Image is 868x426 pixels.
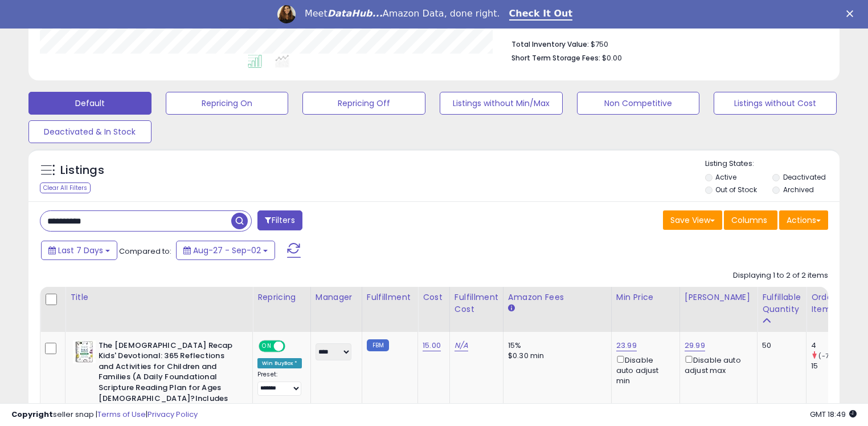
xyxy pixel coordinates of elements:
div: Ordered Items [811,291,853,315]
div: 4 [811,340,857,351]
div: [PERSON_NAME] [685,291,752,303]
span: $0.00 [602,52,622,63]
div: Amazon Fees [508,291,607,303]
span: OFF [284,341,302,351]
label: Archived [783,185,814,194]
button: Repricing Off [302,92,425,115]
a: 29.99 [685,340,705,351]
div: seller snap | | [11,409,198,420]
p: Listing States: [705,159,840,169]
span: Columns [731,214,767,226]
a: Terms of Use [97,409,146,420]
div: Cost [423,291,445,303]
button: Default [28,92,152,115]
a: Check It Out [509,8,573,21]
small: (-73.33%) [818,351,850,360]
a: N/A [455,340,468,351]
label: Active [715,172,736,182]
b: Short Term Storage Fees: [511,53,600,63]
button: Deactivated & In Stock [28,120,152,143]
div: Close [846,10,858,17]
i: DataHub... [327,8,383,19]
span: Last 7 Days [58,245,103,256]
button: Aug-27 - Sep-02 [176,241,275,260]
a: 23.99 [616,340,637,351]
div: Disable auto adjust max [685,354,748,376]
button: Save View [663,210,722,230]
button: Listings without Min/Max [440,92,563,115]
label: Out of Stock [715,185,757,194]
img: Profile image for Georgie [277,5,296,23]
div: Meet Amazon Data, done right. [305,8,500,19]
strong: Copyright [11,409,53,420]
div: Win BuyBox * [257,358,302,368]
span: 2025-09-10 18:49 GMT [810,409,857,420]
b: Total Inventory Value: [511,39,589,49]
div: 50 [762,340,797,351]
button: Non Competitive [577,92,700,115]
div: Fulfillment Cost [455,291,498,315]
small: Amazon Fees. [508,303,515,314]
button: Columns [724,210,777,230]
div: $0.30 min [508,351,603,361]
div: Min Price [616,291,675,303]
button: Repricing On [166,92,289,115]
div: Displaying 1 to 2 of 2 items [733,270,828,281]
div: Preset: [257,371,302,396]
th: CSV column name: cust_attr_1_Manager [310,287,362,332]
button: Last 7 Days [41,241,117,260]
button: Listings without Cost [714,92,837,115]
div: Clear All Filters [40,182,91,193]
div: Title [70,291,248,303]
button: Actions [779,210,828,230]
li: $750 [511,36,820,50]
span: ON [260,341,274,351]
img: 51GjZRDrPwL._SL40_.jpg [73,340,96,363]
small: FBM [367,339,389,351]
div: Fulfillment [367,291,413,303]
span: Aug-27 - Sep-02 [193,245,261,256]
div: 15 [811,361,857,371]
a: Privacy Policy [148,409,198,420]
div: Disable auto adjust min [616,354,671,387]
span: Compared to: [119,246,171,257]
div: Manager [316,291,357,303]
div: Repricing [257,291,306,303]
div: 15% [508,340,603,351]
button: Filters [257,210,302,230]
div: Fulfillable Quantity [762,291,801,315]
a: 15.00 [423,340,441,351]
label: Deactivated [783,172,826,182]
h5: Listings [60,163,104,178]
